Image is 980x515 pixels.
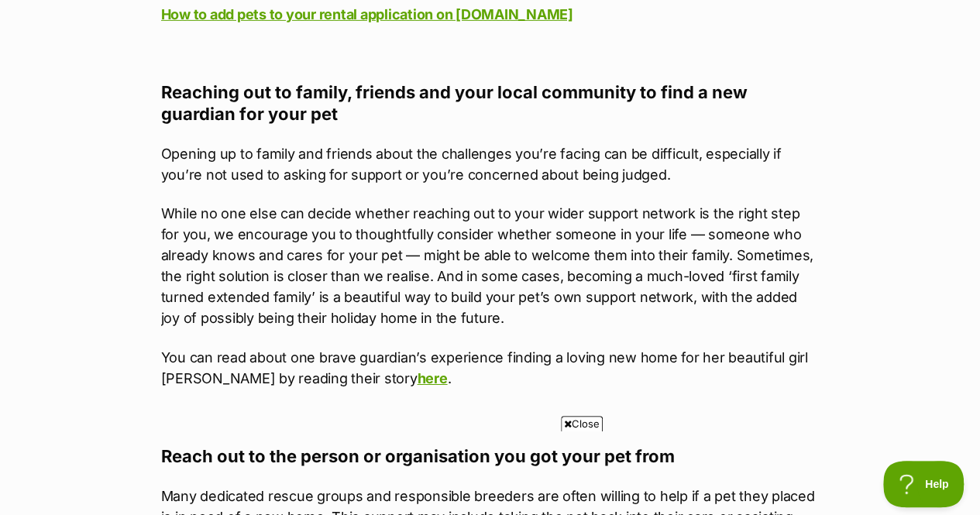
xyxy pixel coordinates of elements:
h3: Reach out to the person or organisation you got your pet from [161,445,820,467]
p: While no one else can decide whether reaching out to your wider support network is the right step... [161,203,820,328]
span: Close [561,416,603,431]
iframe: Help Scout Beacon - Open [883,461,965,507]
p: You can read about one brave guardian’s experience finding a loving new home for her beautiful gi... [161,347,820,389]
a: How to add pets to your rental application on [DOMAIN_NAME] [161,6,573,22]
h3: Reaching out to family, friends and your local community to find a new guardian for your pet [161,81,820,125]
iframe: Advertisement [208,438,772,507]
a: here [417,370,447,386]
p: Opening up to family and friends about the challenges you’re facing can be difficult, especially ... [161,143,820,185]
